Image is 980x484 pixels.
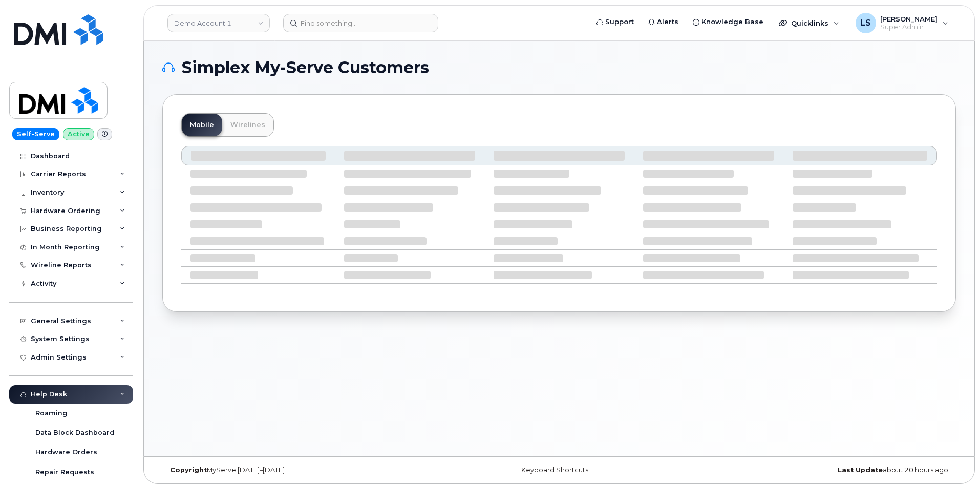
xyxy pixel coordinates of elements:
a: Mobile [182,114,222,136]
strong: Copyright [170,466,207,474]
div: about 20 hours ago [691,466,956,474]
div: MyServe [DATE]–[DATE] [162,466,427,474]
a: Wirelines [222,114,273,136]
strong: Last Update [838,466,883,474]
span: Simplex My-Serve Customers [182,60,429,75]
a: Keyboard Shortcuts [521,466,588,474]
